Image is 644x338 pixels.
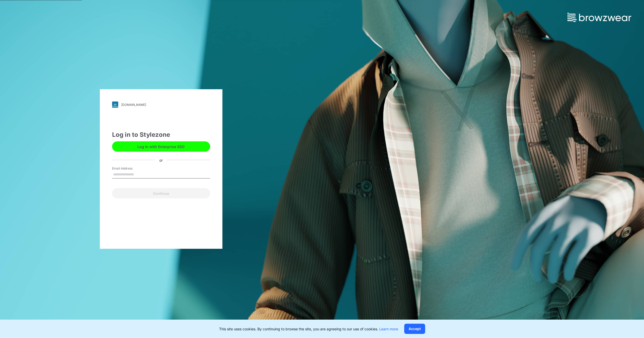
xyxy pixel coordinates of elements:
a: Learn more [379,327,398,331]
div: [DOMAIN_NAME] [121,103,146,107]
img: browzwear-logo.73288ffb.svg [567,13,631,22]
label: Email Address [112,166,148,171]
img: svg+xml;base64,PHN2ZyB3aWR0aD0iMjgiIGhlaWdodD0iMjgiIHZpZXdCb3g9IjAgMCAyOCAyOCIgZmlsbD0ibm9uZSIgeG... [112,102,118,108]
a: [DOMAIN_NAME] [112,102,210,108]
button: Log in with Enterprise SSO [112,141,210,152]
div: or [155,157,167,163]
div: Log in to Stylezone [112,130,210,139]
button: Accept [404,324,425,334]
p: This site uses cookies. By continuing to browse the site, you are agreeing to our use of cookies. [219,326,398,332]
